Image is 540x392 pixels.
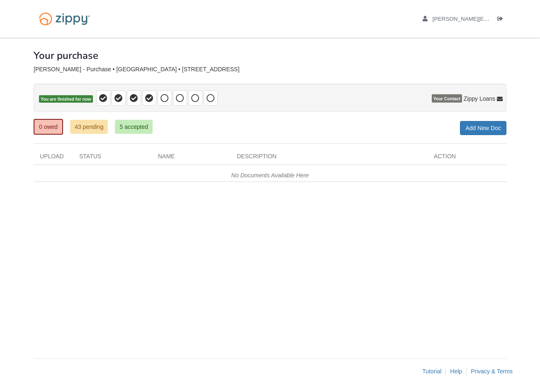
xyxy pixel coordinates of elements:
h1: Your purchase [34,50,98,61]
span: You are finished for now [39,95,93,103]
a: 5 accepted [115,120,153,134]
div: Action [428,152,506,165]
div: Description [231,152,428,165]
a: Add New Doc [460,121,506,135]
img: Logo [34,8,95,29]
a: Tutorial [422,368,441,375]
span: Your Contact [432,94,462,103]
span: Zippy Loans [464,94,495,103]
a: 43 pending [70,120,108,134]
a: Log out [497,16,506,24]
div: [PERSON_NAME] - Purchase • [GEOGRAPHIC_DATA] • [STREET_ADDRESS] [34,66,506,73]
a: 0 owed [34,119,63,135]
div: Name [152,152,231,165]
div: Upload [34,152,73,165]
a: Privacy & Terms [471,368,513,375]
div: Status [73,152,152,165]
em: No Documents Available Here [231,172,309,179]
a: Help [450,368,462,375]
